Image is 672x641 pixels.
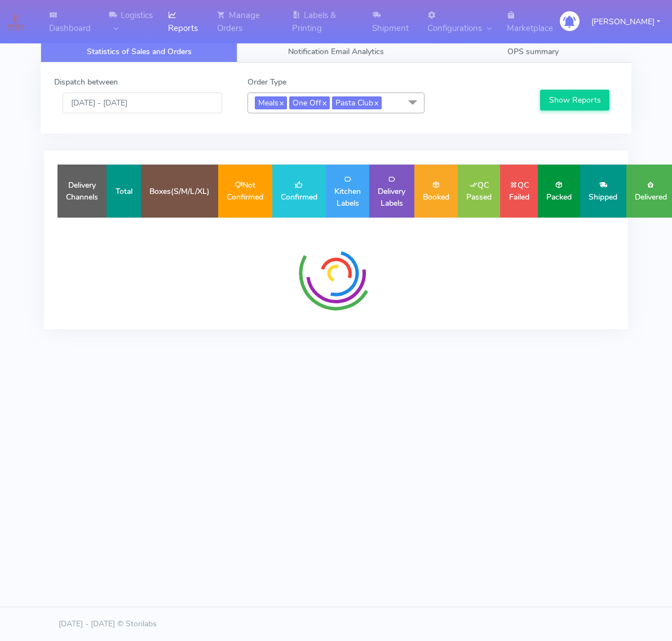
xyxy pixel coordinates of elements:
span: Notification Email Analytics [288,46,384,57]
td: Boxes(S/M/L/XL) [141,165,218,218]
span: Pasta Club [332,96,382,109]
input: Pick the Daterange [63,92,222,113]
span: Statistics of Sales and Orders [87,46,192,57]
td: Delivery Labels [369,165,414,218]
label: Order Type [247,76,286,88]
img: spinner-radial.svg [294,231,378,316]
td: Confirmed [272,165,326,218]
td: Shipped [580,165,626,218]
td: Kitchen Labels [326,165,369,218]
td: Not Confirmed [218,165,272,218]
a: x [321,96,326,108]
button: Show Reports [540,90,609,110]
td: Booked [414,165,458,218]
td: Packed [538,165,580,218]
span: One Off [289,96,330,109]
ul: Tabs [41,41,631,63]
td: Delivery Channels [58,165,107,218]
td: QC Passed [458,165,500,218]
span: OPS summary [507,46,559,57]
button: [PERSON_NAME] [583,10,669,33]
a: x [278,96,284,108]
td: Total [107,165,140,218]
label: Dispatch between [54,76,118,88]
span: Meals [255,96,287,109]
td: QC Failed [500,165,537,218]
a: x [373,96,378,108]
